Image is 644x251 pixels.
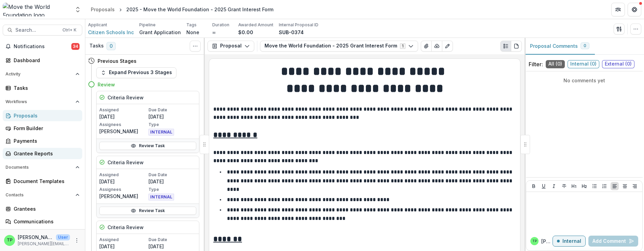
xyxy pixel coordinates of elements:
button: Bullet List [590,182,599,190]
a: Form Builder [3,123,82,134]
p: Due Date [148,237,196,243]
button: Underline [540,182,548,190]
p: ∞ [212,29,216,36]
button: Internal [553,236,586,247]
p: Duration [212,22,229,28]
button: Search... [3,25,82,36]
p: [PERSON_NAME] [99,193,147,200]
a: Proposals [88,4,117,14]
button: Align Center [621,182,629,190]
button: Toggle View Cancelled Tasks [190,41,201,52]
p: Internal Proposal ID [279,22,318,28]
a: Communications [3,216,82,227]
h5: Criteria Review [108,159,144,166]
p: Due Date [148,107,196,113]
span: Citizen Schools Inc [88,29,134,36]
button: Heading 1 [570,182,578,190]
span: External ( 0 ) [602,60,634,68]
h4: Previous Stages [98,57,137,65]
button: Bold [530,182,538,190]
button: Expand Previous 3 Stages [96,67,176,78]
a: Tasks [3,82,82,94]
div: Form Builder [14,125,77,132]
p: Due Date [148,172,196,178]
button: Get Help [628,3,641,16]
p: [DATE] [148,243,196,250]
p: Grant Application [139,29,181,36]
button: Move the World Foundation - 2025 Grant Interest Form1 [260,41,418,52]
p: [PERSON_NAME] [99,128,147,135]
button: Italicize [550,182,558,190]
a: Review Task [99,207,196,215]
p: Assignees [99,186,147,193]
button: Heading 2 [580,182,588,190]
button: Edit as form [442,41,453,52]
p: [DATE] [99,113,147,120]
button: Proposal Comments [525,38,595,55]
p: Type [148,122,196,128]
span: Notifications [14,44,71,50]
p: SUB-0374 [279,29,304,36]
button: Open Activity [3,69,82,80]
p: Assigned [99,172,147,178]
p: Assignees [99,122,147,128]
p: Assigned [99,237,147,243]
p: [PERSON_NAME][EMAIL_ADDRESS][DOMAIN_NAME] [18,241,70,247]
p: Tags [186,22,197,28]
button: Open Workflows [3,96,82,107]
button: Open entity switcher [73,3,83,16]
span: Workflows [5,99,73,104]
div: Ctrl + K [61,26,78,34]
span: INTERNAL [148,129,174,136]
span: 0 [106,42,116,50]
p: Internal [562,238,581,244]
div: Tom Pappas [532,239,537,243]
span: All ( 0 ) [546,60,565,68]
span: 0 [584,43,586,48]
p: User [56,234,70,240]
button: Align Right [631,182,639,190]
a: Review Task [99,142,196,150]
p: Type [148,186,196,193]
button: Open Documents [3,162,82,173]
div: Document Templates [14,178,77,185]
div: Payments [14,137,77,144]
a: Document Templates [3,176,82,187]
a: Grantees [3,203,82,214]
p: Pipeline [139,22,156,28]
div: Grantees [14,205,77,212]
p: Awarded Amount [238,22,273,28]
div: Dashboard [14,57,77,64]
span: Documents [5,165,73,170]
h4: Review [98,81,115,88]
span: Activity [5,72,73,76]
div: Communications [14,218,77,225]
button: Open Contacts [3,190,82,200]
button: More [73,236,81,245]
span: 34 [71,43,80,50]
h3: Tasks [89,43,104,49]
a: Payments [3,135,82,147]
p: None [186,29,199,36]
button: PDF view [511,41,522,52]
h5: Criteria Review [108,94,144,101]
button: Strike [560,182,568,190]
p: [PERSON_NAME] [541,238,553,245]
p: [PERSON_NAME] [18,234,53,241]
div: 2025 - Move the World Foundation - 2025 Grant Interest Form [126,6,273,13]
button: Ordered List [600,182,609,190]
p: No comments yet [529,77,640,84]
p: Assigned [99,107,147,113]
button: View Attached Files [421,41,432,52]
div: Tasks [14,84,77,92]
p: Applicant [88,22,107,28]
span: Internal ( 0 ) [568,60,599,68]
div: Proposals [14,112,77,119]
a: Dashboard [3,55,82,66]
button: Plaintext view [500,41,511,52]
button: Add Comment [588,236,638,247]
div: Tom Pappas [7,238,13,242]
p: [DATE] [99,178,147,185]
div: Proposals [91,6,115,13]
span: Search... [15,27,58,33]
